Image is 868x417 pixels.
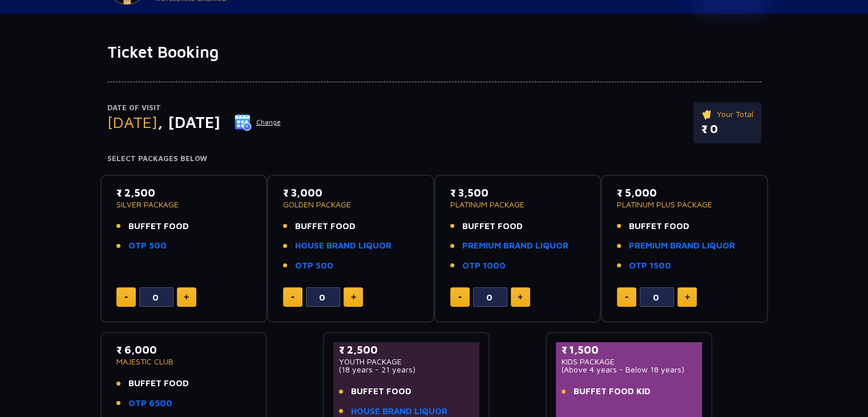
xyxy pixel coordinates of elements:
span: [DATE] [107,113,158,131]
h1: Ticket Booking [107,42,761,62]
img: minus [124,296,128,298]
p: GOLDEN PACKAGE [283,201,418,209]
span: BUFFET FOOD [128,220,189,233]
p: ₹ 5,000 [617,185,752,201]
p: ₹ 1,500 [562,342,697,358]
img: plus [184,294,189,300]
a: OTP 500 [295,259,333,272]
span: BUFFET FOOD [351,385,411,398]
a: OTP 6500 [128,397,172,410]
p: Your Total [701,108,753,121]
img: minus [458,296,462,298]
p: ₹ 6,000 [116,342,252,358]
p: ₹ 2,500 [339,342,474,358]
img: minus [291,296,294,298]
p: (18 years - 21 years) [339,366,474,374]
p: ₹ 3,500 [450,185,586,201]
img: plus [685,294,690,300]
p: ₹ 3,000 [283,185,418,201]
span: BUFFET FOOD KID [574,385,651,398]
img: plus [351,294,356,300]
span: BUFFET FOOD [462,220,523,233]
span: BUFFET FOOD [629,220,689,233]
p: PLATINUM PACKAGE [450,201,586,209]
a: OTP 1500 [629,259,671,272]
a: OTP 1000 [462,259,506,272]
a: HOUSE BRAND LIQUOR [295,239,391,252]
p: SILVER PACKAGE [116,201,252,209]
span: BUFFET FOOD [128,377,189,390]
p: ₹ 0 [701,121,753,138]
a: PREMIUM BRAND LIQUOR [462,239,568,252]
h4: Select Packages Below [107,154,761,163]
img: plus [518,294,523,300]
p: MAJESTIC CLUB [116,358,252,366]
span: BUFFET FOOD [295,220,356,233]
a: PREMIUM BRAND LIQUOR [629,239,735,252]
p: YOUTH PACKAGE [339,358,474,366]
img: minus [625,296,628,298]
p: ₹ 2,500 [116,185,252,201]
span: , [DATE] [158,113,220,131]
button: Change [234,113,281,131]
p: Date of Visit [107,102,281,114]
p: KIDS PACKAGE [562,358,697,366]
p: (Above 4 years - Below 18 years) [562,366,697,374]
img: ticket [701,108,713,121]
p: PLATINUM PLUS PACKAGE [617,201,752,209]
a: OTP 500 [128,239,167,252]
